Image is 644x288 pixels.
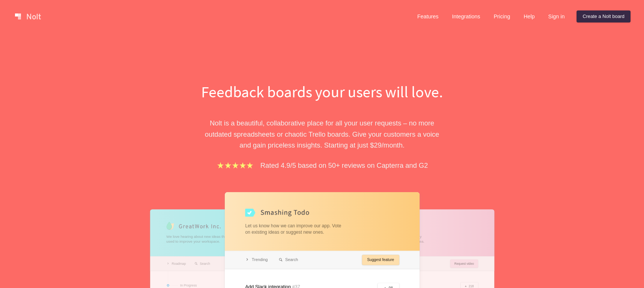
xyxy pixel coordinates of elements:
p: Nolt is a beautiful, collaborative place for all your user requests – no more outdated spreadshee... [193,118,451,151]
a: Features [411,10,445,22]
p: Rated 4.9/5 based on 50+ reviews on Capterra and G2 [260,160,428,171]
h1: Feedback boards your users will love. [193,81,451,103]
a: Help [518,10,541,22]
a: Create a Nolt board [577,10,631,22]
a: Sign in [542,10,571,22]
a: Integrations [446,10,486,22]
img: stars.b067e34983.png [216,161,254,170]
a: Pricing [488,10,516,22]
